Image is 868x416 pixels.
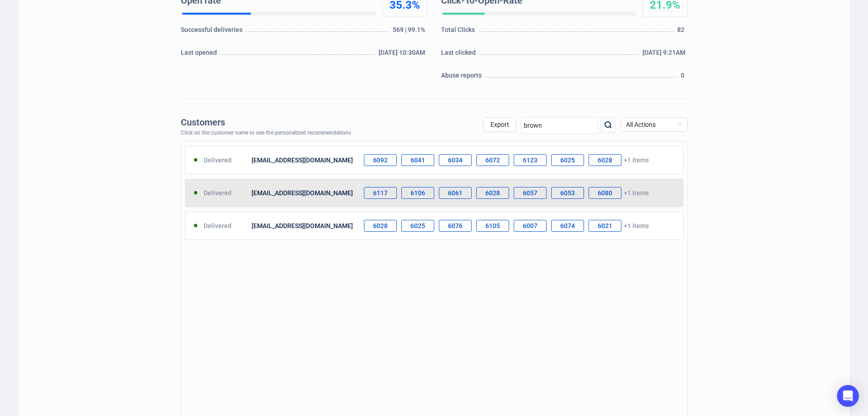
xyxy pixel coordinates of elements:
div: 6053 [551,187,584,199]
div: Last clicked [441,48,478,62]
div: Customers [181,117,351,128]
div: +1 items [359,217,683,235]
div: Click on the customer name to see the personalized recommendations [181,130,351,136]
div: Successful deliveries [181,25,244,39]
div: [EMAIL_ADDRESS][DOMAIN_NAME] [249,217,359,235]
div: [EMAIL_ADDRESS][DOMAIN_NAME] [249,184,359,202]
div: 6034 [439,154,472,166]
div: Delivered [185,184,250,202]
div: 569 | 99.1% [393,25,427,39]
div: +1 items [359,151,683,169]
div: 6080 [589,187,621,199]
div: 6041 [401,154,434,166]
div: 6061 [439,187,472,199]
div: 6092 [364,154,397,166]
div: 6074 [551,220,584,232]
span: All Actions [626,118,682,131]
div: 6025 [401,220,434,232]
div: 0 [681,71,687,84]
div: 82 [677,25,688,39]
div: [DATE] 10:30AM [379,48,427,62]
div: Last opened [181,48,219,62]
div: 6072 [476,154,509,166]
div: Total Clicks [441,25,478,39]
div: 6106 [401,187,434,199]
div: 6057 [514,187,547,199]
div: 6028 [476,187,509,199]
span: Export [490,121,509,128]
img: search.png [603,120,614,130]
div: 6123 [514,154,547,166]
div: Open Intercom Messenger [837,385,859,407]
div: 6025 [551,154,584,166]
div: [DATE] 9:21AM [642,48,688,62]
div: Abuse reports [441,71,484,84]
div: 6105 [476,220,509,232]
div: 6028 [364,220,397,232]
div: +1 items [359,184,683,202]
div: 6117 [364,187,397,199]
div: 6028 [589,154,621,166]
button: Export [483,117,516,132]
div: Delivered [185,151,250,169]
div: 6076 [439,220,472,232]
div: Delivered [185,217,250,235]
div: [EMAIL_ADDRESS][DOMAIN_NAME] [249,151,359,169]
div: 6007 [514,220,547,232]
div: 6021 [589,220,621,232]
